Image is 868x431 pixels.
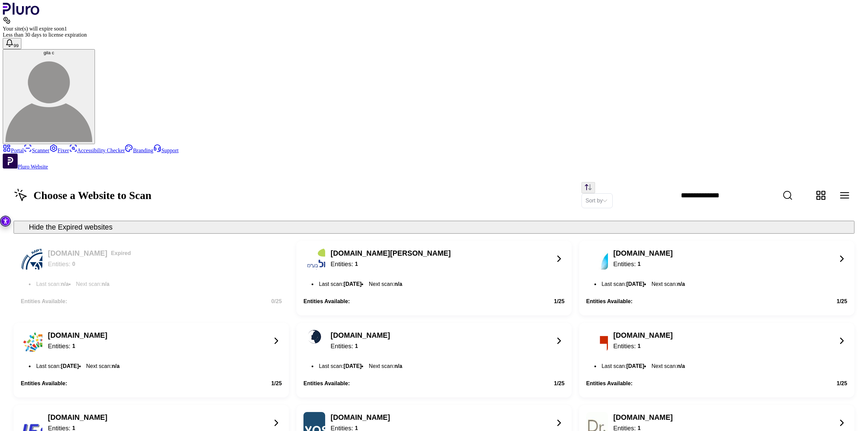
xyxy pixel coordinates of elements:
li: Next scan : [367,280,404,289]
a: Open Pluro Website [3,164,48,170]
div: Entities Available: [21,298,67,305]
div: [DOMAIN_NAME] [613,413,673,422]
button: Open notifications, you have 125 new notifications [3,38,21,49]
button: Change sorting direction [581,182,595,193]
div: Entities Available: [586,298,633,305]
div: [DOMAIN_NAME] [613,249,673,258]
div: 25 [554,298,565,305]
span: 0 / [271,298,276,304]
div: [DOMAIN_NAME] [48,331,107,340]
span: [DATE] [626,281,644,287]
div: 1 [638,342,641,351]
span: n/a [677,281,685,287]
div: 1 [638,260,641,269]
span: n/a [677,363,685,369]
li: Last scan : [317,280,363,289]
span: n/a [61,281,69,287]
div: Entities Available: [21,380,67,387]
div: [DOMAIN_NAME] [613,331,673,340]
li: Next scan : [74,280,111,289]
h1: Choose a Website to Scan [14,188,152,202]
button: Website logo[DOMAIN_NAME]Entities:1Last scan:[DATE]Next scan:n/aEntities Available:1/25 [579,241,854,316]
a: Fixer [50,148,69,153]
div: 1 [72,342,75,351]
div: 25 [554,380,565,387]
span: 1 / [836,298,841,304]
li: Next scan : [650,280,687,289]
button: Website logo[DOMAIN_NAME]Entities:1Last scan:[DATE]Next scan:n/aEntities Available:1/25 [14,323,289,398]
img: gila c [5,55,92,142]
span: n/a [112,363,120,369]
img: Website logo [308,330,321,344]
span: [DATE] [61,363,79,369]
span: [DATE] [343,363,361,369]
button: Website logo[DOMAIN_NAME][PERSON_NAME]Entities:1Last scan:[DATE]Next scan:n/aEntities Available:1/25 [296,241,572,316]
span: Expired [109,249,133,258]
img: Website logo [303,248,354,284]
a: Portal [3,148,24,153]
span: 1 / [836,380,841,386]
div: 1 [355,260,358,269]
div: Set sorting [581,193,613,208]
button: Website logo[DOMAIN_NAME]Entities:1Last scan:[DATE]Next scan:n/aEntities Available:1/25 [579,323,854,398]
a: Support [153,148,179,153]
button: Change content view type to table [834,185,854,205]
a: Scanner [24,148,50,153]
div: [DOMAIN_NAME] [331,413,390,422]
span: 1 / [271,380,276,386]
div: [DOMAIN_NAME] [331,331,390,340]
li: Last scan : [34,280,71,289]
div: Entities: [48,260,133,269]
aside: Sidebar menu [3,144,865,170]
span: 1 / [554,380,558,386]
div: 25 [271,380,282,387]
div: Entities: [613,342,673,351]
span: n/a [394,281,402,287]
span: n/a [102,281,110,287]
span: 1 / [554,298,558,304]
span: [DATE] [626,363,644,369]
div: Entities: [48,342,107,351]
button: Website logo[DOMAIN_NAME]ExpiredEntities:0Last scan:n/aNext scan:n/aEntities Available:0/25 [14,241,289,316]
a: Logo [3,10,40,16]
span: 1 [64,26,67,32]
div: Entities: [331,342,390,351]
div: Your site(s) will expire soon [3,26,865,32]
span: gila c [43,50,54,55]
li: Last scan : [34,361,81,371]
input: Website Search [674,186,829,205]
button: Hide the Expired websites [14,221,854,234]
div: Entities: [613,260,673,269]
span: 99 [14,43,19,48]
div: Less than 30 days to license expiration [3,32,865,38]
li: Next scan : [367,361,404,371]
div: 25 [836,298,847,305]
li: Last scan : [600,361,646,371]
li: Next scan : [84,361,121,371]
div: Entities Available: [303,298,350,305]
button: Change content view type to grid [811,185,831,205]
div: 1 [355,342,358,351]
a: Branding [125,148,153,153]
div: 25 [271,298,282,305]
li: Last scan : [317,361,363,371]
div: 0 [72,260,75,269]
li: Last scan : [600,280,646,289]
div: [DOMAIN_NAME][PERSON_NAME] [331,249,451,258]
div: 25 [836,380,847,387]
div: Entities Available: [303,380,350,387]
span: [DATE] [343,281,361,287]
div: [DOMAIN_NAME] [48,249,133,258]
button: Website logo[DOMAIN_NAME]Entities:1Last scan:[DATE]Next scan:n/aEntities Available:1/25 [296,323,572,398]
a: Accessibility Checker [69,148,125,153]
div: Entities Available: [586,380,633,387]
div: Entities: [331,260,451,269]
li: Next scan : [650,361,687,371]
div: [DOMAIN_NAME] [48,413,107,422]
span: n/a [394,363,402,369]
button: gila cgila c [3,49,95,144]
